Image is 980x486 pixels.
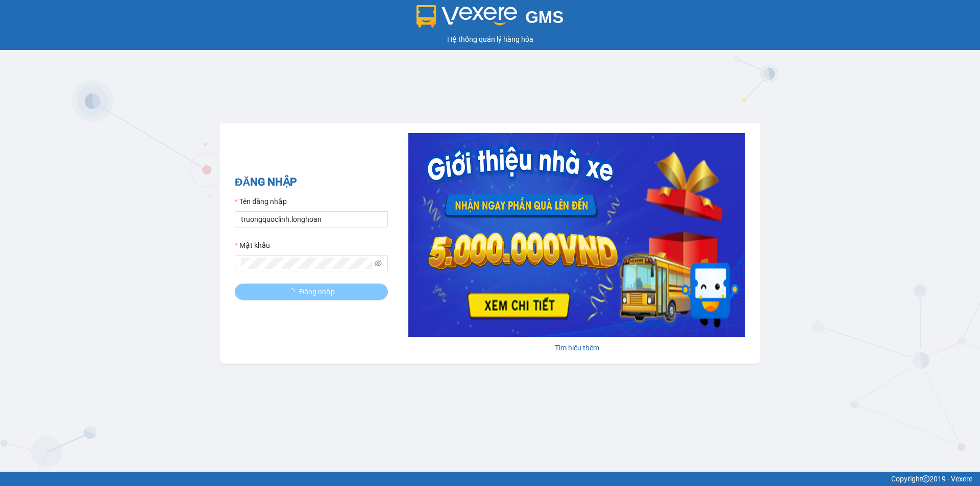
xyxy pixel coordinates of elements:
[8,473,972,484] div: Copyright 2019 - Vexere
[416,5,518,28] img: logo 2
[408,342,745,353] div: Tìm hiểu thêm
[525,8,563,27] span: GMS
[3,34,977,45] div: Hệ thống quản lý hàng hóa
[235,240,270,251] label: Mật khẩu
[416,15,564,23] a: GMS
[408,133,745,337] img: banner-0
[375,260,382,267] span: eye-invisible
[299,286,335,297] span: Đăng nhập
[235,284,388,300] button: Đăng nhập
[235,196,287,207] label: Tên đăng nhập
[241,258,373,269] input: Mật khẩu
[235,211,388,227] input: Tên đăng nhập
[922,475,929,482] span: copyright
[235,174,388,191] h2: ĐĂNG NHẬP
[288,288,299,295] span: loading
